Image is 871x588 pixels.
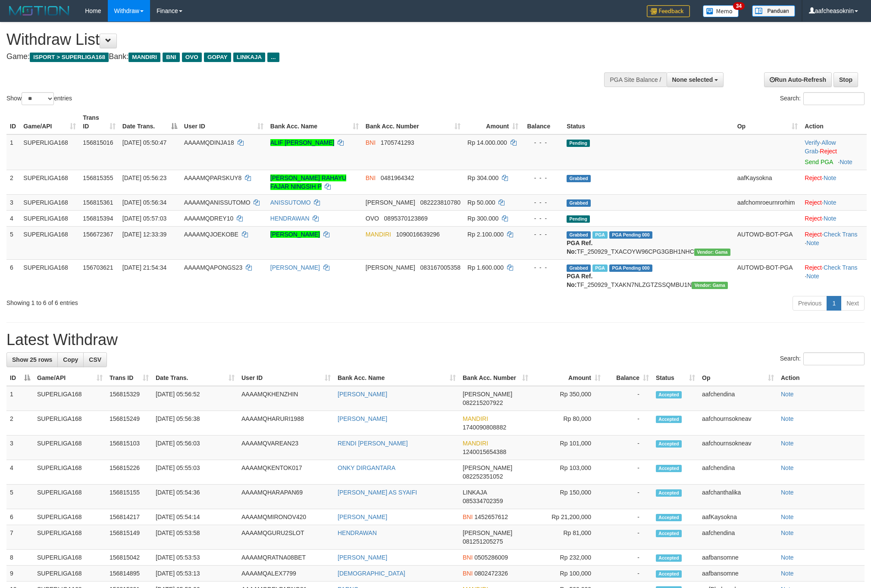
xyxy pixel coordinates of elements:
span: Copy 081251205275 to clipboard [463,538,503,545]
span: 156815361 [83,199,113,206]
span: Marked by aafsengchandara [592,231,608,239]
a: CSV [83,352,107,367]
a: Reject [805,174,822,181]
td: aafbansomne [699,550,777,566]
input: Search: [803,352,865,365]
td: AUTOWD-BOT-PGA [734,226,802,259]
span: [PERSON_NAME] [463,464,512,471]
span: Copy 1740090808882 to clipboard [463,424,506,431]
td: aafchendina [699,460,777,485]
a: Note [781,464,794,471]
a: [PERSON_NAME] [270,264,320,271]
span: AAAAMQPARSKUY8 [184,174,242,181]
span: Grabbed [567,199,591,207]
span: Accepted [656,465,682,472]
th: Op: activate to sort column ascending [699,370,777,386]
td: 156815155 [106,485,152,509]
td: 156815226 [106,460,152,485]
span: AAAAMQJOEKOBE [184,231,238,238]
div: - - - [525,230,560,239]
td: AAAAMQALEX7799 [238,566,334,582]
b: PGA Ref. No: [567,273,592,288]
td: TF_250929_TXAKN7NLZGTZSSQMBU1N [563,259,733,292]
span: AAAAMQAPONGS23 [184,264,242,271]
div: - - - [525,263,560,272]
a: HENDRAWAN [338,529,377,536]
select: Showentries [22,92,54,105]
td: SUPERLIGA168 [20,210,79,226]
td: · · [801,226,867,259]
span: ... [267,53,279,62]
span: Copy 1452657612 to clipboard [474,513,508,520]
a: Note [781,513,794,520]
b: PGA Ref. No: [567,240,592,255]
td: 156815103 [106,436,152,460]
a: Run Auto-Refresh [764,72,832,87]
span: [DATE] 12:33:39 [122,231,166,238]
span: Pending [567,140,590,147]
td: TF_250929_TXACOYW96CPG3GBH1NHC [563,226,733,259]
span: 156815394 [83,215,113,222]
th: Amount: activate to sort column ascending [464,110,522,134]
td: Rp 101,000 [532,436,604,460]
span: PGA Pending [609,231,652,239]
a: [PERSON_NAME] RAHAYU FAJAR NINGSIH P [270,174,346,190]
a: 1 [827,296,841,311]
a: Note [806,240,819,246]
a: Note [781,440,794,447]
td: AAAAMQRATNA08BET [238,550,334,566]
td: Rp 150,000 [532,485,604,509]
td: [DATE] 05:54:14 [152,509,238,525]
span: Copy 0895370123869 to clipboard [384,215,428,222]
a: Note [824,199,837,206]
span: Copy 083167005358 to clipboard [420,264,461,271]
span: None selected [672,76,713,83]
td: 4 [6,460,34,485]
span: AAAAMQANISSUTOMO [184,199,251,206]
td: 5 [6,226,20,259]
td: SUPERLIGA168 [34,386,106,411]
td: [DATE] 05:56:38 [152,411,238,436]
span: BNI [366,139,376,146]
span: MANDIRI [463,415,488,422]
td: 4 [6,210,20,226]
div: - - - [525,198,560,207]
td: aafchournsokneav [699,436,777,460]
a: Copy [57,352,84,367]
a: Note [781,529,794,536]
span: Copy 0481964342 to clipboard [381,174,414,181]
th: Amount: activate to sort column ascending [532,370,604,386]
th: Game/API: activate to sort column ascending [20,110,79,134]
span: AAAAMQDINJA18 [184,139,234,146]
span: [PERSON_NAME] [366,199,415,206]
td: AAAAMQGURU2SLOT [238,525,334,550]
div: PGA Site Balance / [604,72,666,87]
a: [DEMOGRAPHIC_DATA] [338,570,405,577]
td: AAAAMQMIRONOV420 [238,509,334,525]
td: [DATE] 05:56:52 [152,386,238,411]
td: 6 [6,259,20,292]
td: - [604,566,652,582]
h4: Game: Bank: [6,53,572,61]
td: AAAAMQVAREAN23 [238,436,334,460]
td: 5 [6,485,34,509]
img: panduan.png [752,5,795,17]
span: [PERSON_NAME] [463,529,512,536]
td: SUPERLIGA168 [20,194,79,210]
a: Next [841,296,865,311]
a: Note [781,570,794,577]
td: · · [801,134,867,170]
button: None selected [667,72,724,87]
div: Showing 1 to 6 of 6 entries [6,295,357,307]
td: 156814895 [106,566,152,582]
div: - - - [525,214,560,223]
span: 156815355 [83,174,113,181]
span: ISPORT > SUPERLIGA168 [30,53,109,62]
td: [DATE] 05:55:03 [152,460,238,485]
span: OVO [366,215,379,222]
td: 2 [6,411,34,436]
th: Bank Acc. Number: activate to sort column ascending [362,110,464,134]
span: Copy 1240015654388 to clipboard [463,448,506,455]
span: BNI [463,513,473,520]
td: [DATE] 05:56:03 [152,436,238,460]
